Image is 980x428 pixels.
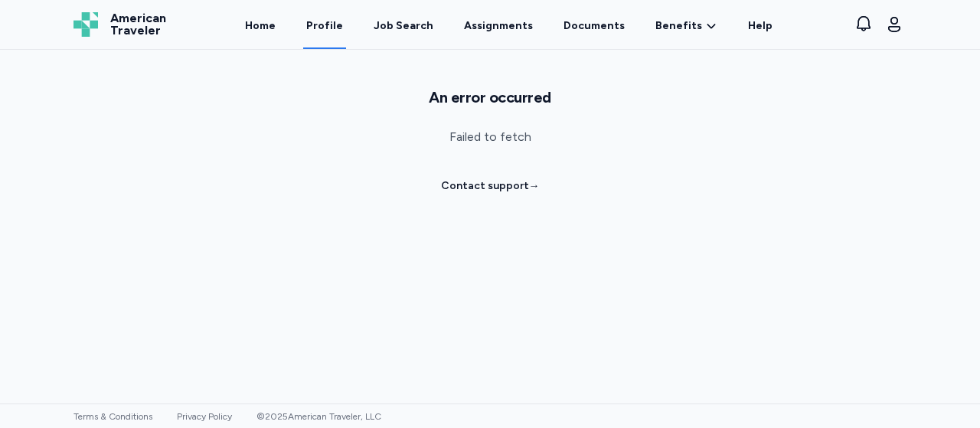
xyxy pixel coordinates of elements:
[655,18,702,34] span: Benefits
[374,18,433,34] div: Job Search
[655,18,717,34] a: Benefits
[110,12,166,37] span: American Traveler
[529,179,540,192] span: →
[256,411,381,422] span: © 2025 American Traveler, LLC
[303,2,346,49] a: Profile
[24,126,955,148] p: Failed to fetch
[177,411,232,422] a: Privacy Policy
[73,411,152,422] a: Terms & Conditions
[24,87,955,108] h1: An error occurred
[73,12,98,37] img: Logo
[441,178,540,194] a: Contact support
